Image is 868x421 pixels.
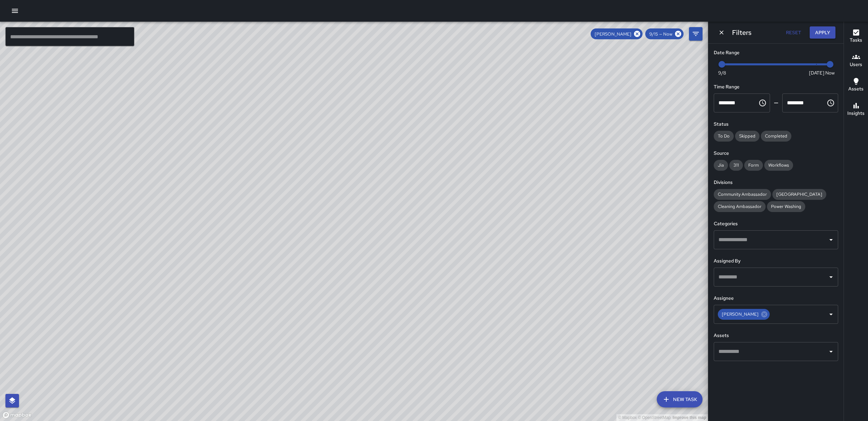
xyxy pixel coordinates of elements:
span: Form [744,162,763,168]
span: Community Ambassador [714,191,771,197]
span: Skipped [735,133,759,139]
div: [PERSON_NAME] [718,309,770,320]
div: Cleaning Ambassador [714,201,766,212]
h6: Insights [847,110,865,117]
div: To Do [714,131,734,142]
button: Open [826,272,836,282]
span: Now [825,69,835,76]
h6: Divisions [714,179,838,186]
div: Power Washing [767,201,805,212]
div: Skipped [735,131,759,142]
div: Completed [761,131,791,142]
button: Dismiss [716,27,727,38]
button: Reset [783,26,804,39]
div: Jia [714,160,728,171]
button: Insights [844,98,868,122]
button: Open [826,310,836,319]
div: [PERSON_NAME] [591,28,643,39]
h6: Date Range [714,49,838,57]
span: 9/8 [718,69,726,76]
span: Completed [761,133,791,139]
span: To Do [714,133,734,139]
span: Jia [714,162,728,168]
button: Users [844,49,868,73]
button: Filters [689,27,703,41]
span: [DATE] [809,69,824,76]
div: Workflows [764,160,793,171]
button: Assets [844,73,868,98]
span: Cleaning Ambassador [714,204,766,209]
button: Tasks [844,24,868,49]
span: [PERSON_NAME] [591,31,635,37]
span: [GEOGRAPHIC_DATA] [772,191,826,197]
div: Community Ambassador [714,189,771,200]
h6: Assigned By [714,257,838,265]
span: Power Washing [767,204,805,209]
div: [GEOGRAPHIC_DATA] [772,189,826,200]
h6: Assets [714,332,838,339]
span: 311 [729,162,743,168]
button: Open [826,347,836,356]
h6: Assignee [714,295,838,302]
h6: Time Range [714,83,838,91]
h6: Categories [714,220,838,228]
button: Apply [810,26,835,39]
button: Open [826,235,836,245]
div: 311 [729,160,743,171]
h6: Users [850,61,862,68]
button: New Task [657,391,703,407]
button: Choose time, selected time is 12:00 AM [756,96,769,110]
span: [PERSON_NAME] [718,310,763,318]
button: Choose time, selected time is 11:59 PM [824,96,837,110]
h6: Status [714,121,838,128]
span: Workflows [764,162,793,168]
h6: Assets [848,85,864,93]
h6: Filters [732,27,751,38]
div: 9/15 — Now [645,28,684,39]
div: Form [744,160,763,171]
h6: Tasks [850,37,862,44]
h6: Source [714,150,838,157]
span: 9/15 — Now [645,31,676,37]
